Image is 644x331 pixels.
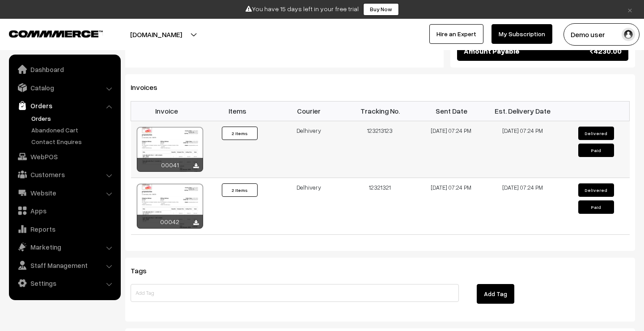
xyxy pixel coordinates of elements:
td: [DATE] 07:24 PM [487,121,558,178]
button: Demo user [563,23,640,46]
th: Items [202,101,273,121]
a: Apps [11,203,118,219]
td: 123213123 [344,121,415,178]
a: Catalog [11,80,118,96]
a: Orders [11,98,118,114]
button: [DOMAIN_NAME] [99,23,213,46]
th: Invoice [131,101,202,121]
td: [DATE] 07:24 PM [416,121,487,178]
th: Est. Delivery Date [487,101,558,121]
th: Courier [273,101,344,121]
button: Delivered [578,127,614,140]
a: Abandoned Cart [29,125,118,135]
td: 12321321 [344,178,415,234]
button: 2 Items [222,183,258,197]
a: Reports [11,221,118,237]
td: Delhivery [273,121,344,178]
a: COMMMERCE [9,28,87,38]
a: Buy Now [363,3,399,16]
span: 4230.00 [590,46,622,56]
button: Delivered [578,183,614,197]
div: You have 15 days left in your free trial [3,3,641,16]
div: 00041 [137,158,203,172]
a: Contact Enquires [29,137,118,146]
img: COMMMERCE [9,30,103,37]
a: Settings [11,275,118,291]
input: Add Tag [131,284,459,302]
button: Add Tag [477,284,514,304]
a: Hire an Expert [429,24,483,44]
img: user [622,28,635,41]
td: [DATE] 07:24 PM [487,178,558,234]
div: 00042 [137,215,203,229]
a: Orders [29,114,118,123]
button: Paid [578,144,614,157]
a: Dashboard [11,61,118,77]
th: Sent Date [416,101,487,121]
a: My Subscription [491,24,552,44]
a: Customers [11,166,118,182]
span: Tags [131,266,157,275]
span: Invoices [131,83,168,92]
td: Delhivery [273,178,344,234]
th: Tracking No. [344,101,415,121]
a: Website [11,185,118,201]
span: Amount Payable [464,46,520,56]
button: 2 Items [222,127,258,140]
td: [DATE] 07:24 PM [416,178,487,234]
button: Paid [578,200,614,214]
a: × [624,4,636,15]
a: Marketing [11,239,118,255]
a: Staff Management [11,257,118,273]
a: WebPOS [11,149,118,165]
